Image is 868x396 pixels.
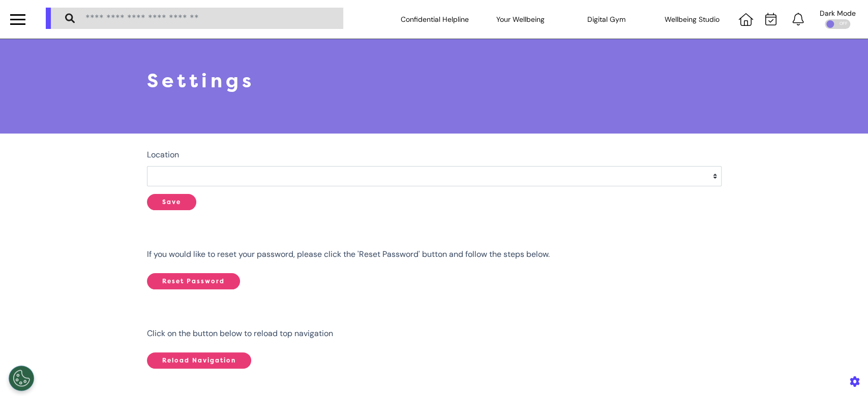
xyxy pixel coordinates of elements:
div: OFF [825,19,850,29]
button: Open Preferences [9,366,34,391]
p: If you would like to reset your password, please click the 'Reset Password' button and follow the... [147,248,722,260]
div: Digital Gym [563,5,649,34]
div: Your Wellbeing [477,5,563,34]
p: Location [147,149,722,161]
h2: Settings [147,70,722,93]
button: Save [147,194,196,210]
button: Reload Navigation [147,352,251,369]
div: Confidential Helpline [392,5,477,34]
p: Click on the button below to reload top navigation [147,327,722,340]
div: Dark Mode [820,10,856,17]
button: Reset Password [147,273,240,289]
div: Wellbeing Studio [649,5,735,34]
